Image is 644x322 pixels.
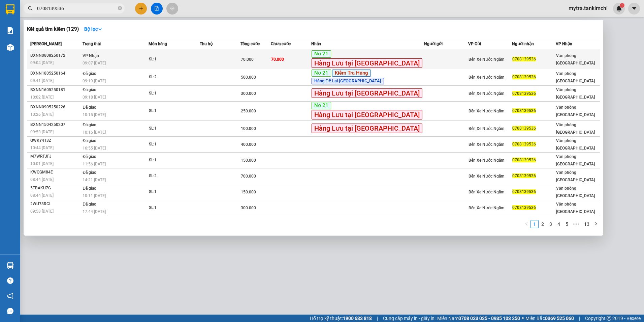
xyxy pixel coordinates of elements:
[271,57,284,62] span: 70.000
[522,220,530,228] button: left
[312,88,422,98] span: Hàng Lưu tại [GEOGRAPHIC_DATA]
[469,126,504,131] span: Bến Xe Nước Ngầm
[30,153,80,160] div: M7WRFJFJ
[30,112,54,117] span: 10:26 [DATE]
[241,142,256,147] span: 400.000
[556,42,572,46] span: VP Nhận
[149,125,199,132] div: SL: 1
[30,161,54,166] span: 10:01 [DATE]
[7,27,14,34] img: solution-icon
[469,206,504,210] span: Bến Xe Nước Ngầm
[512,57,536,61] span: 0708139536
[83,42,101,46] span: Trạng thái
[30,86,80,93] div: BXNN1605250181
[555,220,562,228] a: 4
[37,5,117,12] input: Tìm tên, số ĐT hoặc mã đơn
[30,42,62,46] span: [PERSON_NAME]
[30,52,80,59] div: BXNN0808250172
[594,222,598,226] span: right
[531,220,538,228] a: 1
[149,90,199,97] div: SL: 1
[240,42,260,46] span: Tổng cước
[83,146,106,151] span: 16:55 [DATE]
[149,188,199,196] div: SL: 1
[512,173,536,178] span: 0708139536
[149,74,199,81] div: SL: 2
[556,138,595,151] span: Văn phòng [GEOGRAPHIC_DATA]
[469,91,504,96] span: Bến Xe Nước Ngầm
[149,172,199,180] div: SL: 2
[271,42,291,46] span: Chưa cước
[241,57,254,62] span: 70.000
[200,42,213,46] span: Thu hộ
[83,95,106,100] span: 09:18 [DATE]
[83,61,106,65] span: 09:07 [DATE]
[118,6,122,10] span: close-circle
[312,58,422,68] span: Hàng Lưu tại [GEOGRAPHIC_DATA]
[563,220,571,228] a: 5
[556,186,595,198] span: Văn phòng [GEOGRAPHIC_DATA]
[555,220,563,228] li: 4
[539,220,547,228] li: 2
[30,145,54,150] span: 10:44 [DATE]
[83,105,96,110] span: Đã giao
[469,109,504,113] span: Bến Xe Nước Ngầm
[83,130,106,135] span: 10:16 [DATE]
[556,170,595,182] span: Văn phòng [GEOGRAPHIC_DATA]
[30,104,80,111] div: BXNN0905250226
[241,190,256,194] span: 150.000
[30,209,54,214] span: 09:58 [DATE]
[7,308,13,314] span: message
[571,220,582,228] span: •••
[118,5,122,12] span: close-circle
[149,42,167,46] span: Món hàng
[84,26,102,32] strong: Bộ lọc
[312,102,331,109] span: Nơ 21
[556,202,595,214] span: Văn phòng [GEOGRAPHIC_DATA]
[83,186,96,191] span: Đã giao
[241,206,256,210] span: 300.000
[312,50,331,58] span: Nơ 21
[7,293,13,299] span: notification
[469,57,504,62] span: Bến Xe Nước Ngầm
[83,154,96,159] span: Đã giao
[79,24,108,34] button: Bộ lọcdown
[556,154,595,166] span: Văn phòng [GEOGRAPHIC_DATA]
[469,75,504,80] span: Bến Xe Nước Ngầm
[469,190,504,194] span: Bến Xe Nước Ngầm
[7,277,13,284] span: question-circle
[512,189,536,194] span: 0708139536
[556,53,595,65] span: Văn phòng [GEOGRAPHIC_DATA]
[30,70,80,77] div: BXNN1805250164
[83,202,96,207] span: Đã giao
[98,27,102,31] span: down
[30,78,54,83] span: 09:41 [DATE]
[83,138,96,143] span: Đã giao
[312,70,331,77] span: Nơ 21
[83,112,106,117] span: 10:15 [DATE]
[556,123,595,135] span: Văn phòng [GEOGRAPHIC_DATA]
[83,79,106,83] span: 09:19 [DATE]
[30,137,80,144] div: QWKY4T3Z
[30,169,80,176] div: KWQGM84E
[530,220,539,228] li: 1
[83,53,99,58] span: VP Nhận
[512,75,536,79] span: 0708139536
[311,42,321,46] span: Nhãn
[332,70,371,77] span: Kiểm Tra Hàng
[592,220,600,228] button: right
[30,200,80,208] div: 2WU78RCI
[512,205,536,210] span: 0708139536
[30,177,54,182] span: 08:44 [DATE]
[312,78,384,84] span: Hàng Để Lại [GEOGRAPHIC_DATA]
[30,193,54,198] span: 08:44 [DATE]
[512,42,534,46] span: Người nhận
[556,105,595,117] span: Văn phòng [GEOGRAPHIC_DATA]
[582,220,591,228] a: 13
[149,141,199,148] div: SL: 1
[512,91,536,96] span: 0708139536
[522,220,530,228] li: Previous Page
[30,60,54,65] span: 09:04 [DATE]
[556,71,595,83] span: Văn phòng [GEOGRAPHIC_DATA]
[241,174,256,179] span: 700.000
